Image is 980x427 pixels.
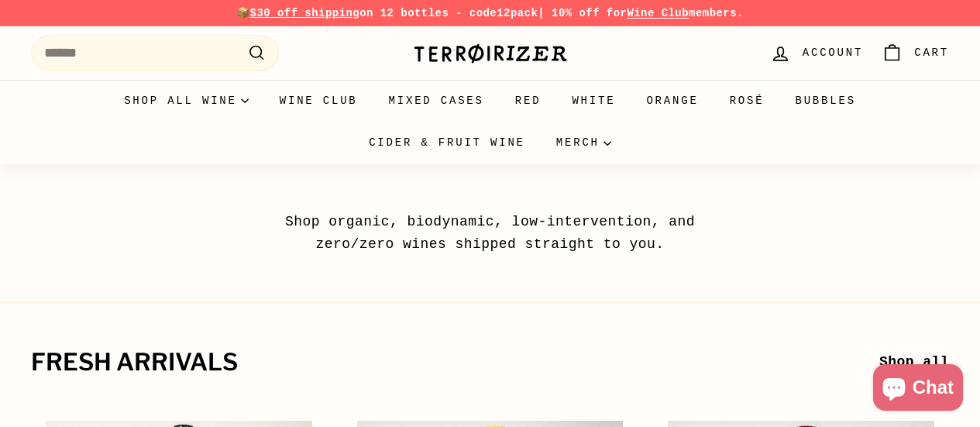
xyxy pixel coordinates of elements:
strong: 12pack [497,7,538,19]
a: Wine Club [264,80,373,122]
summary: Merch [541,122,627,164]
span: Cart [914,44,949,61]
a: Rosé [714,80,780,122]
p: 📦 on 12 bottles - code | 10% off for members. [31,5,949,22]
a: White [556,80,631,122]
a: Orange [631,80,714,122]
a: Cider & Fruit Wine [353,122,541,164]
span: $30 off shipping [250,7,360,19]
a: Red [500,80,557,122]
a: Shop all [879,351,949,374]
a: Bubbles [779,80,871,122]
a: Account [761,30,872,76]
a: Wine Club [627,7,689,19]
summary: Shop all wine [108,80,264,122]
p: Shop organic, biodynamic, low-intervention, and zero/zero wines shipped straight to you. [250,211,731,256]
a: Cart [872,30,958,76]
span: Account [803,44,863,61]
h2: fresh arrivals [31,350,879,376]
inbox-online-store-chat: Shopify online store chat [868,364,968,415]
a: Mixed Cases [373,80,500,122]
